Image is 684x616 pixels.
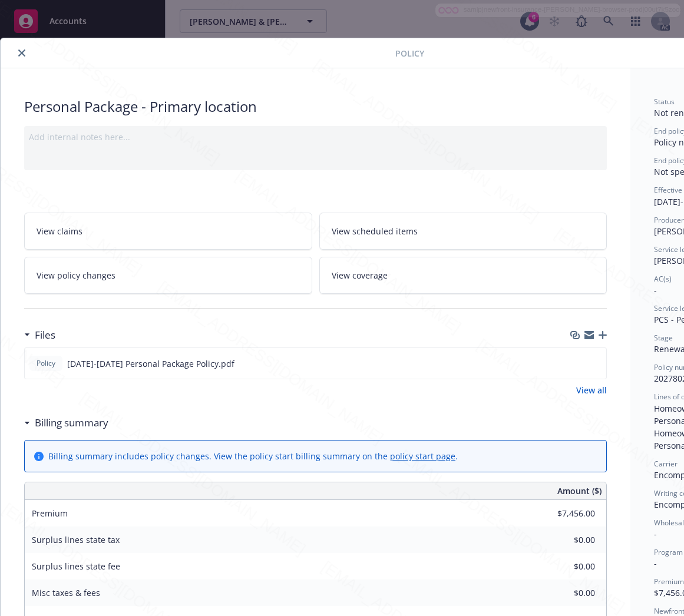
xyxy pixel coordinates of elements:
input: 0.00 [526,558,602,575]
span: Misc taxes & fees [32,587,100,598]
span: - [654,558,657,569]
a: View coverage [319,257,607,294]
span: Surplus lines state fee [32,561,120,572]
span: Amount ($) [557,485,602,497]
span: View coverage [332,269,388,281]
span: Stage [654,333,673,343]
div: Billing summary [24,415,108,430]
a: View policy changes [24,257,312,294]
span: Premium [654,577,684,587]
span: [DATE]-[DATE] Personal Package Policy.pdf [67,357,234,370]
div: Personal Package - Primary location [24,97,607,117]
div: Billing summary includes policy changes. View the policy start billing summary on the . [48,450,458,462]
span: Surplus lines state tax [32,534,120,545]
a: View scheduled items [319,213,607,250]
span: Policy [395,47,424,59]
button: preview file [591,357,602,370]
a: policy start page [390,451,455,462]
span: Premium [32,508,68,519]
span: Carrier [654,459,678,469]
span: - [654,284,657,296]
span: View scheduled items [332,225,418,237]
a: View claims [24,213,312,250]
span: View claims [37,225,82,237]
h3: Files [35,327,55,343]
span: - [654,528,657,539]
div: Files [24,327,55,343]
span: View policy changes [37,269,115,281]
span: Policy [34,358,58,369]
span: AC(s) [654,274,672,284]
button: download file [572,357,581,370]
input: 0.00 [526,584,602,602]
div: Add internal notes here... [29,131,602,143]
a: View all [576,384,607,396]
input: 0.00 [526,531,602,549]
h3: Billing summary [35,415,108,430]
button: close [15,46,29,60]
input: 0.00 [526,505,602,522]
span: Status [654,97,675,107]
